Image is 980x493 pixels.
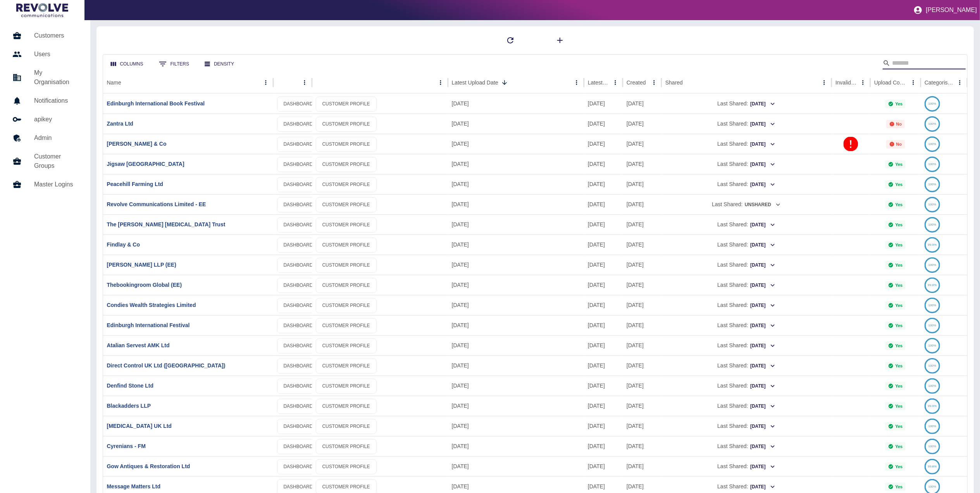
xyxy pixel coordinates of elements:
div: 28 Aug 2025 [448,214,584,234]
a: DASHBOARD [277,338,320,353]
div: 04 Jul 2023 [623,194,661,214]
div: 04 Jul 2023 [623,114,661,134]
a: Edinburgh International Festival [107,322,190,328]
p: Yes [895,404,902,409]
a: DASHBOARD [277,258,320,273]
h5: Notifications [34,96,78,105]
div: Search [883,57,966,71]
div: Not all required reports for this customer were uploaded for the latest usage month. [886,120,905,128]
a: DASHBOARD [277,399,320,414]
a: CUSTOMER PROFILE [316,278,377,293]
p: Yes [895,343,902,348]
h5: Admin [34,133,78,143]
div: Last Shared: [665,376,828,396]
div: 04 Jul 2023 [623,436,661,456]
div: 20 Aug 2025 [584,396,623,416]
div: 18 Aug 2025 [584,456,623,476]
button: column menu [435,77,446,88]
text: 100% [928,303,936,307]
text: 100% [928,424,936,428]
h5: Master Logins [34,180,78,189]
div: 25 Aug 2025 [448,376,584,396]
button: [DATE] [750,360,776,372]
p: Yes [895,464,902,469]
a: CUSTOMER PROFILE [316,177,377,192]
p: Yes [895,222,902,227]
div: 04 Jul 2023 [623,376,661,396]
div: 05 Aug 2025 [584,214,623,234]
button: [DATE] [750,421,776,433]
button: [DATE] [750,300,776,312]
div: 26 Aug 2025 [584,114,623,134]
text: 100% [928,364,936,367]
text: 100% [928,344,936,347]
a: Master Logins [6,175,84,194]
div: 28 Aug 2025 [448,174,584,194]
a: CUSTOMER PROFILE [316,117,377,132]
div: Last Shared: [665,457,828,476]
div: 04 Jul 2023 [623,134,661,154]
text: 100% [928,384,936,388]
a: DASHBOARD [277,177,320,192]
div: 27 Aug 2025 [584,154,623,174]
p: Yes [895,102,902,106]
div: Last Shared: [665,436,828,456]
a: DASHBOARD [277,459,320,474]
a: CUSTOMER PROFILE [316,318,377,333]
a: apikey [6,110,84,129]
div: 04 Jul 2023 [623,234,661,255]
text: 100% [928,324,936,327]
div: 27 Aug 2025 [584,174,623,194]
button: [DATE] [750,340,776,352]
a: DASHBOARD [277,439,320,454]
div: 21 Aug 2025 [584,295,623,315]
h5: Users [34,50,78,59]
div: 26 Aug 2025 [448,255,584,275]
button: Unshared [744,199,781,211]
a: [PERSON_NAME] & Co [107,141,167,147]
div: 24 Aug 2025 [584,194,623,214]
a: DASHBOARD [277,97,320,112]
div: 28 Aug 2025 [448,194,584,214]
div: 04 Jul 2023 [623,335,661,355]
a: Denfind Stone Ltd [107,383,154,389]
a: CUSTOMER PROFILE [316,399,377,414]
div: 23 Aug 2025 [584,275,623,295]
text: 100% [928,142,936,146]
div: 17 Oct 2023 [623,456,661,476]
p: Yes [895,323,902,328]
p: Yes [895,162,902,167]
a: DASHBOARD [277,278,320,293]
a: The [PERSON_NAME] [MEDICAL_DATA] Trust [107,221,226,228]
div: 04 Jul 2023 [623,174,661,194]
div: Shared [665,79,683,86]
p: Yes [895,424,902,429]
a: Revolve Communications Limited - EE [107,201,206,207]
a: CUSTOMER PROFILE [316,238,377,253]
text: 100% [928,263,936,267]
div: 22 Aug 2025 [448,456,584,476]
p: Yes [895,444,902,449]
div: Last Shared: [665,396,828,416]
div: Name [107,79,121,86]
p: Yes [895,484,902,489]
div: Last Shared: [665,295,828,315]
button: [DATE] [750,441,776,453]
a: DASHBOARD [277,298,320,313]
div: 25 Aug 2025 [448,396,584,416]
img: Logo [16,3,68,17]
div: 29 Aug 2025 [448,114,584,134]
div: 21 Aug 2025 [584,335,623,355]
div: Last Shared: [665,416,828,436]
div: Not all required reports for this customer were uploaded for the latest usage month. [886,140,905,148]
div: 22 Aug 2025 [584,255,623,275]
button: Latest Usage column menu [610,77,621,88]
button: [DATE] [750,239,776,251]
button: [DATE] [750,380,776,392]
div: 04 Jul 2023 [623,416,661,436]
button: [PERSON_NAME] [910,2,980,18]
h5: Customers [34,31,78,40]
div: Invalid Creds [835,79,857,86]
div: 23 Aug 2025 [584,355,623,376]
a: DASHBOARD [277,117,320,132]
